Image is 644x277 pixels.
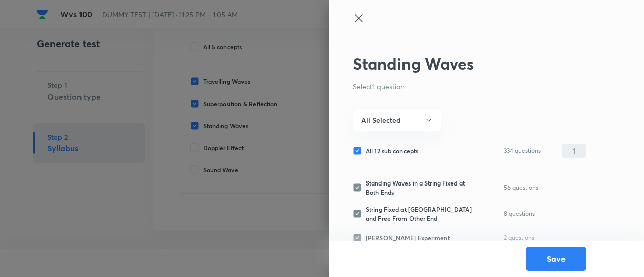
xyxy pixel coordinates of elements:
p: Select 1 question [353,81,586,92]
p: 334 questions [504,146,541,155]
button: Save [526,247,586,271]
span: String Fixed at [GEOGRAPHIC_DATA] and Free From Other End [366,205,475,223]
span: Standing Waves in a String Fixed at Both Ends [366,178,475,197]
span: All 12 sub concepts [366,146,418,155]
h6: All Selected [361,115,401,125]
p: 8 questions [504,209,535,218]
button: All Selected [353,108,441,132]
span: [PERSON_NAME] Experiment [366,233,450,242]
p: 2 questions [504,233,534,242]
p: 56 questions [504,183,538,192]
h2: Standing Waves [353,54,586,73]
